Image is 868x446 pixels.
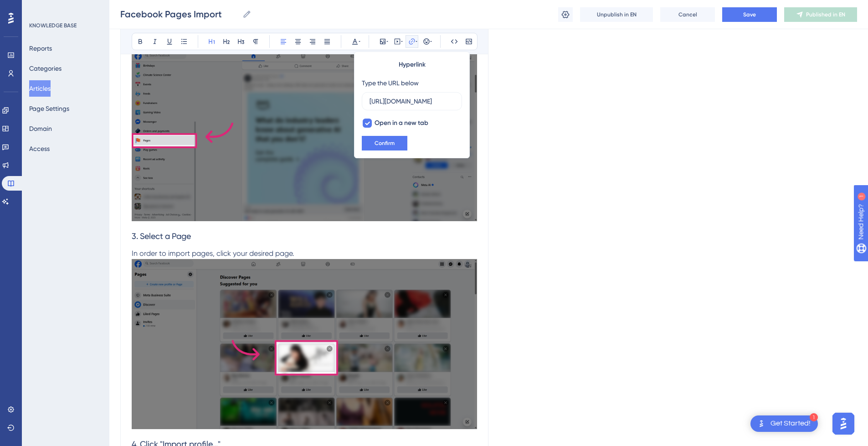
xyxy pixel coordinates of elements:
[21,2,57,13] span: Need Help?
[810,413,818,421] div: 1
[29,140,50,157] button: Access
[756,418,767,429] img: launcher-image-alternative-text
[29,120,52,137] button: Domain
[743,11,756,18] span: Save
[750,415,818,432] div: Open Get Started! checklist, remaining modules: 1
[399,59,426,70] span: Hyperlink
[132,249,294,258] span: In order to import pages, click your desired page.
[375,118,428,129] span: Open in a new tab
[362,136,407,150] button: Confirm
[370,96,454,106] input: Type the value
[830,410,857,437] iframe: UserGuiding AI Assistant Launcher
[580,7,653,22] button: Unpublish in EN
[375,140,395,147] span: Confirm
[132,231,191,241] span: 3. Select a Page
[784,7,857,22] button: Published in EN
[722,7,777,22] button: Save
[678,11,697,18] span: Cancel
[63,5,66,12] div: 1
[120,8,239,21] input: Article Name
[29,60,62,77] button: Categories
[29,100,69,117] button: Page Settings
[806,11,845,18] span: Published in EN
[660,7,715,22] button: Cancel
[29,80,51,97] button: Articles
[362,78,419,88] div: Type the URL below
[29,22,77,29] div: KNOWLEDGE BASE
[770,419,811,429] div: Get Started!
[29,40,52,57] button: Reports
[597,11,637,18] span: Unpublish in EN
